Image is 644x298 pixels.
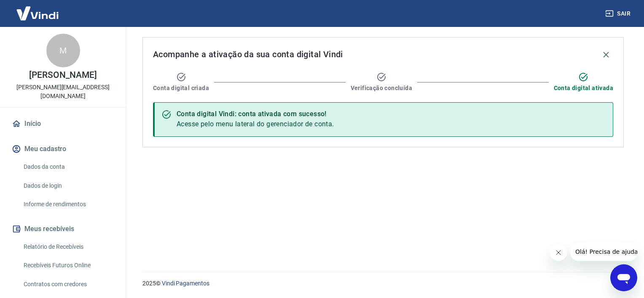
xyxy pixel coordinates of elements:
span: Acesse pelo menu lateral do gerenciador de conta. [177,120,334,128]
a: Recebíveis Futuros Online [20,257,116,274]
p: 2025 © [142,279,624,288]
p: [PERSON_NAME] [29,71,97,80]
iframe: Botão para abrir a janela de mensagens [610,264,637,291]
a: Dados da conta [20,158,116,176]
p: [PERSON_NAME][EMAIL_ADDRESS][DOMAIN_NAME] [7,83,119,101]
a: Relatório de Recebíveis [20,238,116,255]
span: Olá! Precisa de ajuda? [5,6,71,13]
button: Sair [604,6,634,21]
div: Conta digital Vindi: conta ativada com sucesso! [177,109,334,119]
a: Início [10,114,116,133]
a: Contratos com credores [20,276,116,293]
button: Meu cadastro [10,140,116,158]
span: Conta digital ativada [554,84,613,92]
span: Verificação concluída [351,84,412,92]
span: Acompanhe a ativação da sua conta digital Vindi [153,48,343,61]
img: Vindi [10,0,65,26]
a: Vindi Pagamentos [162,280,209,287]
span: Conta digital criada [153,84,209,92]
button: Meus recebíveis [10,220,116,238]
div: M [46,34,80,67]
a: Dados de login [20,177,116,194]
iframe: Fechar mensagem [550,244,567,261]
a: Informe de rendimentos [20,196,116,213]
iframe: Mensagem da empresa [570,242,637,261]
